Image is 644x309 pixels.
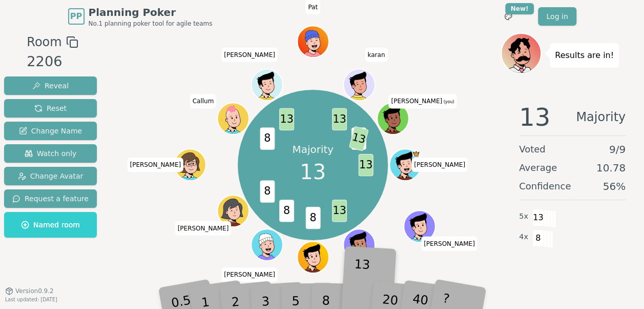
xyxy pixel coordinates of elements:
span: Named room [21,220,80,230]
span: Reset [34,103,67,113]
button: Named room [4,212,97,238]
span: Click to change your name [127,158,183,172]
span: (you) [442,100,454,105]
span: Click to change your name [175,221,232,236]
span: 13 [532,209,544,226]
a: Log in [538,7,576,26]
span: 56 % [603,179,626,194]
span: 13 [300,157,326,187]
a: PPPlanning PokerNo.1 planning poker tool for agile teams [68,5,213,28]
span: 9 / 9 [609,142,626,157]
span: Click to change your name [411,158,468,172]
span: Room [27,33,61,51]
span: No.1 planning poker tool for agile teams [89,20,213,28]
button: Watch only [4,144,97,163]
button: Change Avatar [4,167,97,185]
span: 13 [332,108,347,130]
button: Reveal [4,76,97,95]
span: Click to change your name [421,237,477,251]
span: Click to change your name [190,94,217,109]
span: Watch only [25,148,77,159]
span: Voted [519,142,546,157]
button: Click to change your avatar [378,104,408,133]
span: Change Name [19,126,82,136]
span: 13 [332,200,347,222]
span: 13 [348,126,368,151]
span: Confidence [519,179,571,194]
button: Version0.9.2 [5,287,54,295]
span: Click to change your name [365,48,387,62]
span: Click to change your name [388,94,456,109]
span: 5 x [519,211,528,222]
span: 13 [279,108,294,130]
span: 13 [519,105,550,129]
span: Change Avatar [18,171,84,181]
span: 8 [260,127,275,149]
button: New! [499,7,517,26]
button: Change Name [4,122,97,140]
span: Mohamed is the host [412,150,420,158]
span: Planning Poker [89,5,213,20]
span: 8 [279,200,294,222]
span: PP [70,10,82,23]
span: 8 [305,207,320,229]
span: 13 [358,154,373,176]
span: Last updated: [DATE] [5,297,57,302]
span: Reveal [32,81,69,91]
p: Results are in! [555,48,614,63]
span: Majority [576,105,626,129]
p: Majority [292,142,334,157]
span: Click to change your name [221,48,278,62]
span: 4 x [519,231,528,243]
span: Average [519,161,557,175]
span: Request a feature [12,194,89,204]
button: Reset [4,99,97,118]
span: Version 0.9.2 [15,287,54,295]
div: New! [505,3,534,14]
div: 2206 [27,51,78,72]
span: 10.78 [596,161,626,175]
span: 8 [260,180,275,202]
button: Request a feature [4,189,97,208]
span: 8 [532,229,544,247]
